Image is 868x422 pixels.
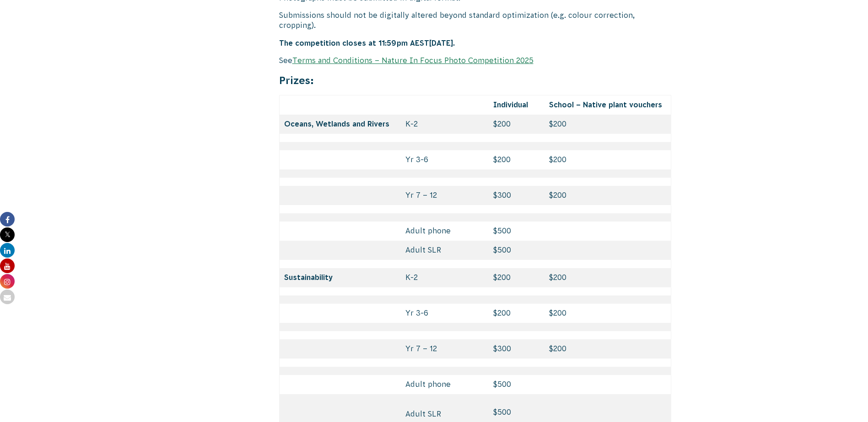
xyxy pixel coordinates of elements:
[545,268,671,287] td: $200
[401,339,489,359] td: Yr 7 – 12
[279,74,314,86] strong: Prizes:
[284,120,389,128] strong: Oceans, Wetlands and Rivers
[279,55,672,65] p: See
[489,268,545,287] td: $200
[401,375,489,394] td: Adult phone
[489,115,545,134] td: $200
[545,115,671,134] td: $200
[489,241,545,260] td: $500
[493,100,528,109] strong: Individual
[401,186,489,205] td: Yr 7 – 12
[279,39,455,47] strong: The competition closes at 11:59pm AEST[DATE].
[489,375,545,394] td: $500
[401,222,489,241] td: Adult phone
[284,273,333,281] strong: Sustainability
[401,304,489,323] td: Yr 3-6
[401,268,489,287] td: K-2
[489,150,545,169] td: $200
[545,150,671,169] td: $200
[489,222,545,241] td: $500
[489,304,545,323] td: $200
[489,186,545,205] td: $300
[549,100,662,109] strong: School – Native plant vouchers
[545,339,671,359] td: $200
[401,150,489,169] td: Yr 3-6
[405,409,484,419] p: Adult SLR
[489,339,545,359] td: $300
[292,56,534,64] a: Terms and Conditions – Nature In Focus Photo Competition 2025
[545,304,671,323] td: $200
[401,115,489,134] td: K-2
[401,241,489,260] td: Adult SLR
[545,186,671,205] td: $200
[279,10,672,31] p: Submissions should not be digitally altered beyond standard optimization (e.g. colour correction,...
